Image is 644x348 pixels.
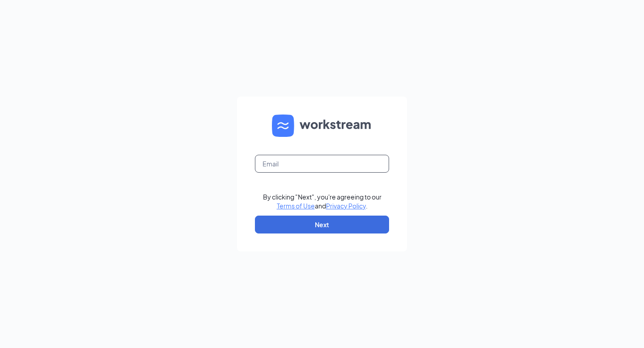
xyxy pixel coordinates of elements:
a: Privacy Policy [326,202,366,210]
input: Email [255,155,389,173]
button: Next [255,216,389,233]
img: WS logo and Workstream text [272,115,372,137]
div: By clicking "Next", you're agreeing to our and . [263,192,381,210]
a: Terms of Use [277,202,315,210]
